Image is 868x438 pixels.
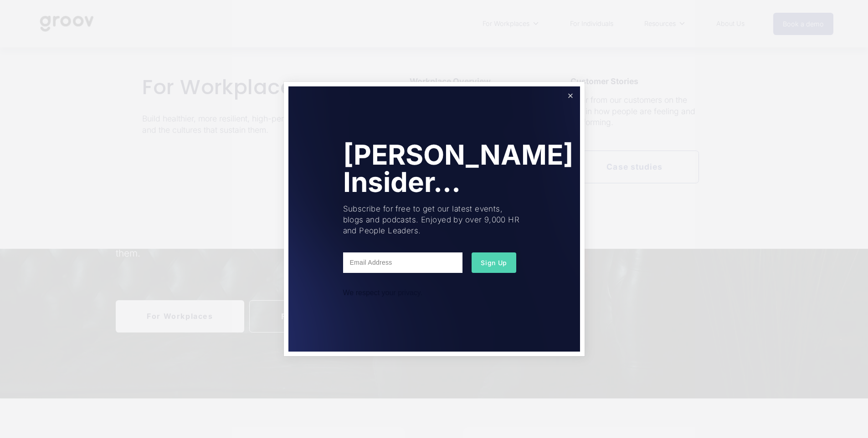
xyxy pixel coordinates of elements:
p: Subscribe for free to get our latest events, blogs and podcasts. Enjoyed by over 9,000 HR and Peo... [343,204,525,236]
h1: [PERSON_NAME] Insider... [343,141,574,196]
span: Sign Up [481,259,507,267]
button: Sign Up [472,252,516,273]
input: Email Address [343,252,462,273]
a: Close [562,88,578,104]
div: We respect your privacy. [343,289,525,297]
